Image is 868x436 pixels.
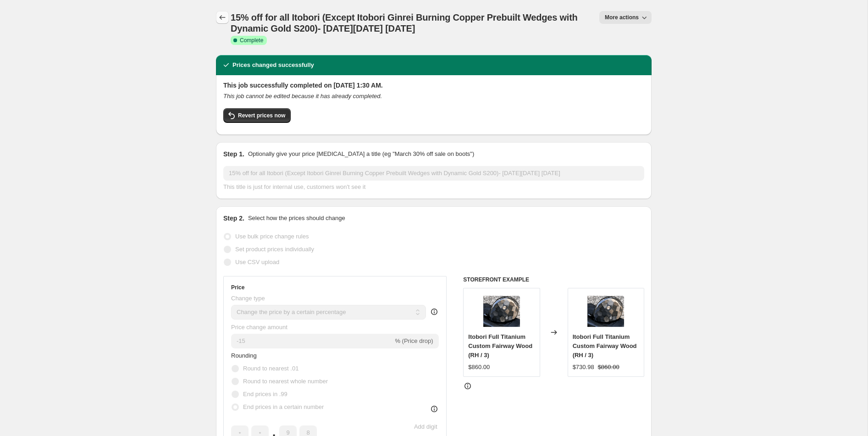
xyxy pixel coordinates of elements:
[223,214,244,223] h2: Step 2.
[231,352,257,359] span: Rounding
[605,14,639,21] span: More actions
[223,183,365,190] span: This title is just for internal use, customers won't see it
[231,12,578,33] span: 15% off for all Itobori (Except Itobori Ginrei Burning Copper Prebuilt Wedges with Dynamic Gold S...
[240,37,263,44] span: Complete
[573,363,594,372] div: $730.98
[599,11,652,24] button: More actions
[216,11,229,24] button: Price change jobs
[468,363,490,372] div: $860.00
[223,166,644,181] input: 30% off holiday sale
[430,307,439,316] div: help
[243,365,299,372] span: Round to nearest .01
[235,259,279,265] span: Use CSV upload
[223,93,382,99] i: This job cannot be edited because it has already completed.
[243,403,324,410] span: End prices in a certain number
[243,378,328,385] span: Round to nearest whole number
[243,391,287,397] span: End prices in .99
[223,81,644,90] h2: This job successfully completed on [DATE] 1:30 AM.
[232,61,314,70] h2: Prices changed successfully
[598,363,619,372] strike: $860.00
[468,333,532,359] span: Itobori Full Titanium Custom Fairway Wood (RH / 3)
[235,246,314,253] span: Set product prices individually
[587,293,624,330] img: golf-club-fairwaywood-itobori_c000e706-002b-4e38-92ed-cd5c73768839_80x.png
[223,149,244,159] h2: Step 1.
[573,333,637,359] span: Itobori Full Titanium Custom Fairway Wood (RH / 3)
[223,108,291,123] button: Revert prices now
[238,112,285,119] span: Revert prices now
[463,276,644,283] h6: STOREFRONT EXAMPLE
[248,214,345,223] p: Select how the prices should change
[235,233,309,240] span: Use bulk price change rules
[395,337,433,344] span: % (Price drop)
[231,295,265,302] span: Change type
[231,284,244,291] h3: Price
[483,293,520,330] img: golf-club-fairwaywood-itobori_c000e706-002b-4e38-92ed-cd5c73768839_80x.png
[248,149,474,159] p: Optionally give your price [MEDICAL_DATA] a title (eg "March 30% off sale on boots")
[231,334,393,348] input: -15
[231,324,287,331] span: Price change amount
